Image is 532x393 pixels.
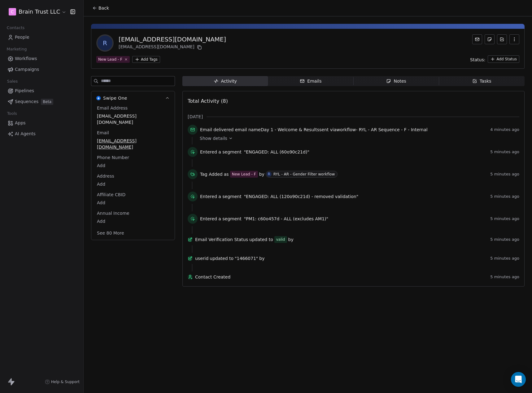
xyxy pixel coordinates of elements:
[5,32,78,42] a: People
[188,114,203,120] span: [DATE]
[11,9,14,15] span: C
[103,95,127,101] span: Swipe One
[200,193,242,200] span: Entered a segment
[472,78,491,84] div: Tasks
[98,57,122,62] div: New Lead - F
[15,88,34,94] span: Pipelines
[511,372,526,387] div: Open Intercom Messenger
[200,127,233,132] span: Email delivered
[386,78,406,84] div: Notes
[490,172,519,177] span: 5 minutes ago
[490,256,519,261] span: 5 minutes ago
[5,54,78,64] a: Workflows
[488,55,519,63] button: Add Status
[91,91,175,105] button: Swipe OneSwipe One
[41,99,53,105] span: Beta
[91,105,175,240] div: Swipe OneSwipe One
[244,149,309,155] span: "ENGAGED: ALL (60o90c21d)"
[4,109,20,118] span: Tools
[97,218,169,224] span: Add
[490,216,519,221] span: 5 minutes ago
[490,127,519,132] span: 4 minutes ago
[119,44,226,51] div: [EMAIL_ADDRESS][DOMAIN_NAME]
[490,237,519,242] span: 5 minutes ago
[96,105,129,111] span: Email Address
[15,34,29,41] span: People
[244,216,328,222] span: "PM1: c60o457d - ALL (excludes AM1)"
[15,120,26,126] span: Apps
[276,236,285,243] div: valid
[132,56,160,63] button: Add Tags
[96,210,131,216] span: Annual Income
[5,86,78,96] a: Pipelines
[200,135,227,141] span: Show details
[98,36,112,50] span: r
[4,23,27,32] span: Contacts
[7,6,66,17] button: CBrain Trust LLC
[244,193,358,200] span: "ENGAGED: ALL (120o90c21d) - removed validation"
[97,113,169,125] span: [EMAIL_ADDRESS][DOMAIN_NAME]
[97,138,169,150] span: [EMAIL_ADDRESS][DOMAIN_NAME]
[96,130,110,136] span: Email
[15,131,36,137] span: AI Agents
[259,255,264,261] span: by
[19,8,60,16] span: Brain Trust LLC
[261,127,319,132] span: Day 1 - Welcome & Results
[259,171,264,177] span: by
[359,127,428,132] span: RYL - AR Sequence - F - Internal
[210,255,233,261] span: updated to
[51,379,80,384] span: Help & Support
[235,255,258,261] span: "1466071"
[93,227,128,239] button: See 80 More
[5,97,78,107] a: SequencesBeta
[98,5,109,11] span: Back
[119,35,226,44] div: [EMAIL_ADDRESS][DOMAIN_NAME]
[45,379,80,384] a: Help & Support
[200,149,242,155] span: Entered a segment
[300,78,321,84] div: Emails
[96,96,101,100] img: Swipe One
[188,98,228,104] span: Total Activity (8)
[15,55,37,62] span: Workflows
[5,118,78,128] a: Apps
[490,194,519,199] span: 5 minutes ago
[200,171,223,177] span: Tag Added
[273,172,335,176] div: RYL - AR - Gender Filter workflow
[195,236,248,243] span: Email Verification Status
[268,172,270,177] div: R
[15,98,38,105] span: Sequences
[490,274,519,279] span: 5 minutes ago
[232,171,256,177] div: New Lead - F
[96,173,116,179] span: Address
[224,171,229,177] span: as
[200,127,428,133] span: email name sent via workflow -
[97,162,169,169] span: Add
[200,135,515,141] a: Show details
[97,200,169,206] span: Add
[490,149,519,154] span: 5 minutes ago
[195,274,488,280] span: Contact Created
[89,2,113,14] button: Back
[4,45,29,54] span: Marketing
[97,181,169,187] span: Add
[249,236,273,243] span: updated to
[5,129,78,139] a: AI Agents
[4,77,20,86] span: Sales
[5,64,78,75] a: Campaigns
[200,216,242,222] span: Entered a segment
[195,255,208,261] span: userid
[96,154,130,161] span: Phone Number
[470,57,485,63] span: Status:
[96,192,127,198] span: Affiliate CBID
[15,66,39,73] span: Campaigns
[288,236,294,243] span: by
